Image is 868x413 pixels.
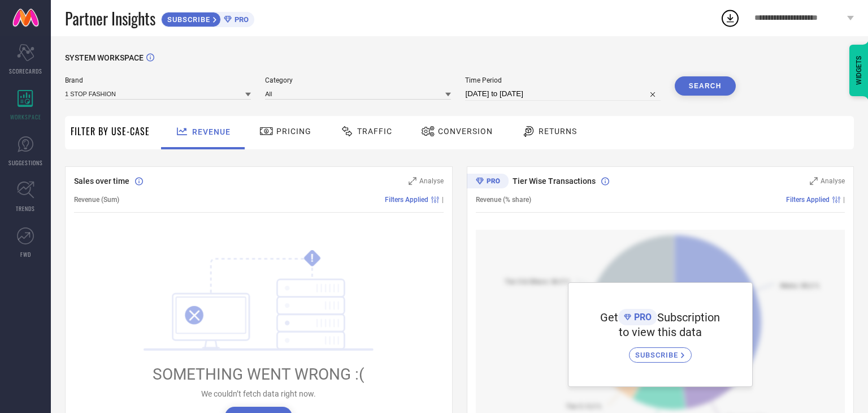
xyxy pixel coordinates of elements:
[600,311,618,324] span: Get
[232,15,249,24] span: PRO
[657,311,720,324] span: Subscription
[539,127,577,136] span: Returns
[276,127,311,136] span: Pricing
[71,124,150,138] span: Filter By Use-Case
[438,127,493,136] span: Conversion
[201,389,316,398] span: We couldn’t fetch data right now.
[465,87,660,101] input: Select time period
[619,325,702,339] span: to view this data
[476,196,531,204] span: Revenue (% share)
[65,53,144,62] span: SYSTEM WORKSPACE
[74,196,119,204] span: Revenue (Sum)
[631,312,652,322] span: PRO
[162,15,213,24] span: SUBSCRIBE
[675,76,736,96] button: Search
[9,67,42,75] span: SCORECARDS
[311,252,314,265] tspan: !
[265,76,451,84] span: Category
[821,177,845,185] span: Analyse
[385,196,428,204] span: Filters Applied
[65,76,251,84] span: Brand
[635,351,681,359] span: SUBSCRIBE
[10,113,41,121] span: WORKSPACE
[442,196,444,204] span: |
[161,9,254,27] a: SUBSCRIBEPRO
[20,250,31,259] span: FWD
[8,158,43,167] span: SUGGESTIONS
[513,177,596,186] span: Tier Wise Transactions
[16,204,35,213] span: TRENDS
[153,365,364,384] span: SOMETHING WENT WRONG :(
[357,127,392,136] span: Traffic
[74,177,129,186] span: Sales over time
[192,127,231,136] span: Revenue
[465,76,660,84] span: Time Period
[810,177,818,185] svg: Zoom
[419,177,444,185] span: Analyse
[786,196,830,204] span: Filters Applied
[467,174,509,191] div: Premium
[409,177,416,185] svg: Zoom
[65,7,155,30] span: Partner Insights
[843,196,845,204] span: |
[629,339,692,363] a: SUBSCRIBE
[720,8,740,28] div: Open download list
